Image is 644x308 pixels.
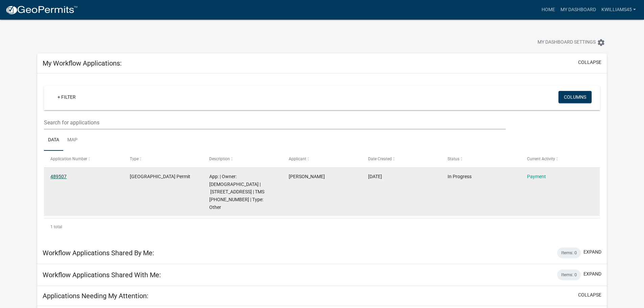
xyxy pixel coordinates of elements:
a: Map [63,129,81,151]
span: Status [448,157,459,161]
button: Columns [558,91,592,103]
div: Items: 0 [557,269,581,280]
datatable-header-cell: Applicant [282,151,362,167]
span: 10/07/2025 [368,174,382,179]
div: 1 total [44,218,600,235]
a: My Dashboard [558,3,599,16]
h5: Workflow Applications Shared With Me: [43,271,161,279]
a: + Filter [52,91,81,103]
datatable-header-cell: Current Activity [520,151,600,167]
button: expand [583,248,601,256]
a: Data [44,129,63,151]
span: Description [209,157,230,161]
datatable-header-cell: Type [123,151,203,167]
div: Items: 0 [557,247,581,258]
datatable-header-cell: Application Number [44,151,123,167]
span: Current Activity [527,157,555,161]
span: Date Created [368,157,392,161]
span: Katy Williams [289,174,325,179]
span: Applicant [289,157,306,161]
span: In Progress [448,174,472,179]
input: Search for applications [44,116,505,129]
h5: Applications Needing My Attention: [43,292,148,300]
button: collapse [578,291,601,299]
div: collapse [37,73,607,242]
datatable-header-cell: Status [441,151,520,167]
h5: Workflow Applications Shared By Me: [43,249,154,257]
h5: My Workflow Applications: [43,59,122,67]
span: Type [130,157,139,161]
a: Payment [527,174,546,179]
a: Home [539,3,558,16]
span: App: | Owner: RED DAM BAPTIST CHURCH | 2530 BEES CREEK RD | TMS 063-33-04-005 | Type: Other [209,174,264,210]
button: My Dashboard Settingssettings [532,36,611,49]
span: Application Number [50,157,87,161]
a: 489507 [50,174,67,179]
span: My Dashboard Settings [538,39,596,47]
datatable-header-cell: Description [203,151,282,167]
a: kwilliams45 [599,3,639,16]
button: collapse [578,59,601,66]
i: settings [597,39,605,47]
button: expand [583,270,601,278]
span: Jasper County Building Permit [130,174,190,179]
datatable-header-cell: Date Created [362,151,441,167]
